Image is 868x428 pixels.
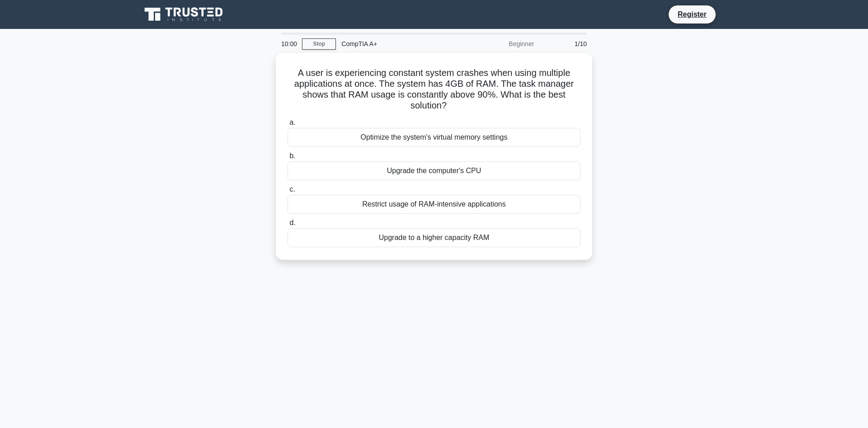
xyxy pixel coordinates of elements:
[288,195,580,214] div: Restrict usage of RAM-intensive applications
[460,35,539,53] div: Beginner
[289,185,295,193] span: c.
[288,128,580,147] div: Optimize the system's virtual memory settings
[287,67,581,112] h5: A user is experiencing constant system crashes when using multiple applications at once. The syst...
[539,35,592,53] div: 1/10
[276,35,302,53] div: 10:00
[302,38,336,50] a: Stop
[289,219,295,226] span: d.
[289,118,295,126] span: a.
[288,161,580,180] div: Upgrade the computer's CPU
[289,152,295,160] span: b.
[336,35,460,53] div: CompTIA A+
[288,228,580,247] div: Upgrade to a higher capacity RAM
[672,9,712,20] a: Register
